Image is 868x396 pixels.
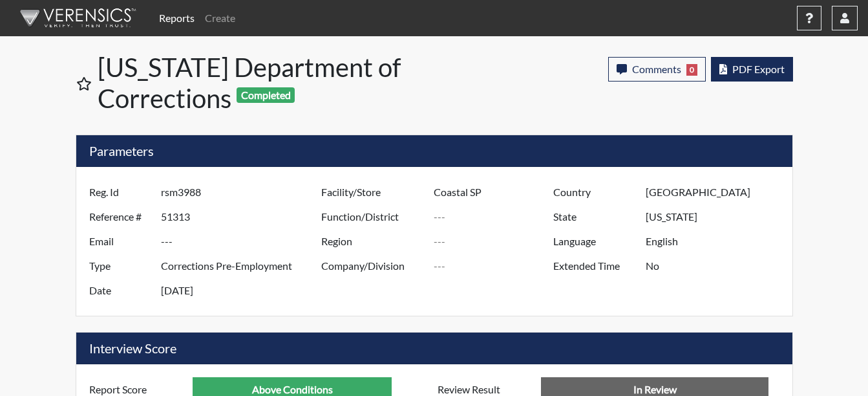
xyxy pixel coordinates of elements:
[434,204,556,229] input: ---
[79,254,161,278] label: Type
[98,52,436,114] h1: [US_STATE] Department of Corrections
[79,180,161,204] label: Reg. Id
[161,254,324,278] input: ---
[646,180,789,204] input: ---
[434,229,556,254] input: ---
[686,64,697,76] span: 0
[200,5,240,31] a: Create
[608,57,706,82] button: Comments0
[161,204,324,229] input: ---
[312,254,434,278] label: Company/Division
[79,229,161,254] label: Email
[434,180,556,204] input: ---
[711,57,793,82] button: PDF Export
[154,5,200,31] a: Reports
[161,180,324,204] input: ---
[312,180,434,204] label: Facility/Store
[544,180,646,204] label: Country
[544,229,646,254] label: Language
[732,63,785,75] span: PDF Export
[646,254,789,278] input: ---
[544,254,646,278] label: Extended Time
[312,204,434,229] label: Function/District
[76,135,792,167] h5: Parameters
[237,87,295,103] span: Completed
[161,229,324,254] input: ---
[632,63,681,75] span: Comments
[646,204,789,229] input: ---
[76,333,792,364] h5: Interview Score
[544,204,646,229] label: State
[312,229,434,254] label: Region
[161,278,324,303] input: ---
[646,229,789,254] input: ---
[79,278,161,303] label: Date
[434,254,556,278] input: ---
[79,204,161,229] label: Reference #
